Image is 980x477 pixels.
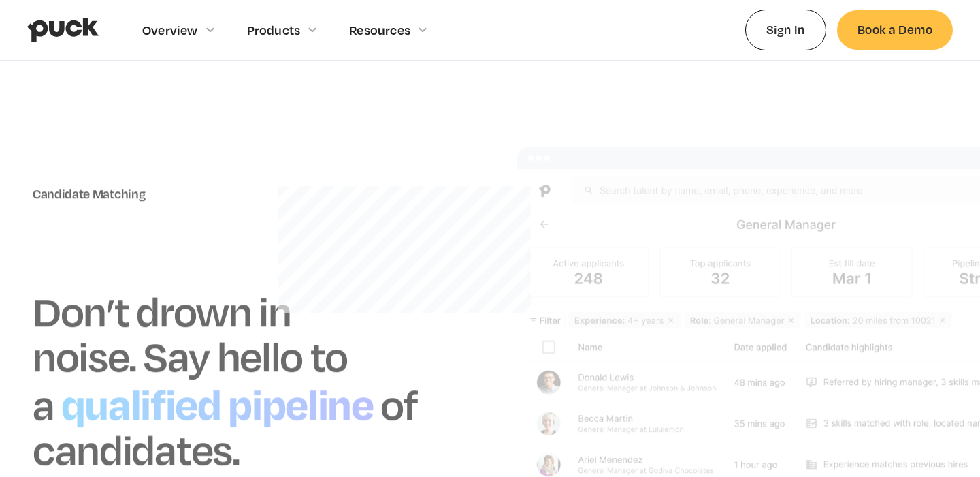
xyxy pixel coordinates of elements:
h1: Don’t drown in noise. Say hello to a [33,286,348,430]
div: Candidate Matching [33,187,463,202]
a: Book a Demo [837,10,953,49]
h1: of candidates. [33,379,418,475]
div: Products [247,22,301,37]
div: Resources [349,22,410,37]
div: Overview [142,22,198,37]
a: Sign In [745,10,826,50]
h1: qualified pipeline [54,373,380,432]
